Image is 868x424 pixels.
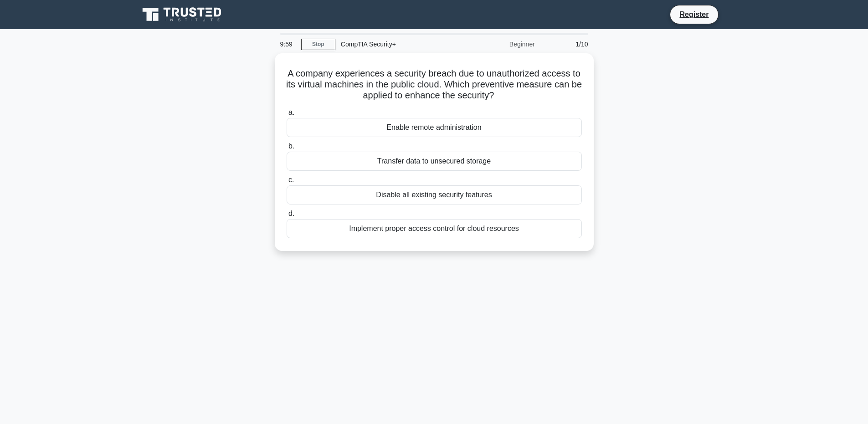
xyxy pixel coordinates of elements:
[335,35,461,53] div: CompTIA Security+
[287,118,582,137] div: Enable remote administration
[288,142,294,150] span: b.
[288,209,294,217] span: d.
[287,219,582,238] div: Implement proper access control for cloud resources
[674,9,714,20] a: Register
[461,35,540,53] div: Beginner
[286,68,583,102] h5: A company experiences a security breach due to unauthorized access to its virtual machines in the...
[540,35,594,53] div: 1/10
[288,176,294,184] span: c.
[301,39,335,50] a: Stop
[288,108,294,116] span: a.
[287,152,582,171] div: Transfer data to unsecured storage
[275,35,301,53] div: 9:59
[287,185,582,204] div: Disable all existing security features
